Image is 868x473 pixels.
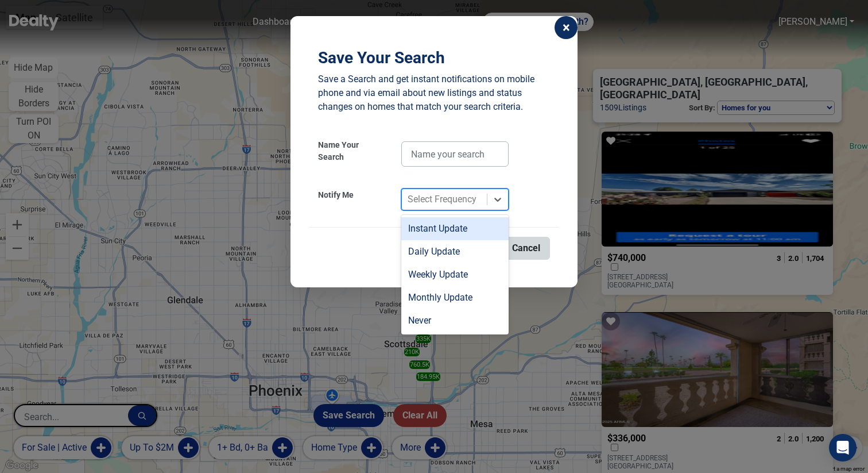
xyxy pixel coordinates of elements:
[401,286,509,309] div: Monthly Update
[401,263,509,286] div: Weekly Update
[829,434,857,462] div: Open Intercom Messenger
[401,240,509,263] div: Daily Update
[318,190,354,199] b: Notify Me
[401,141,509,167] input: Name your search
[401,217,509,240] div: Instant Update
[6,439,40,473] iframe: BigID CMP Widget
[555,16,578,39] button: Close
[401,309,509,332] div: Never
[318,48,550,68] h3: Save Your Search
[502,237,550,260] button: Cancel
[563,21,570,34] span: ×
[318,140,359,161] b: Name Your Search
[318,72,550,114] p: Save a Search and get instant notifications on mobile phone and via email about new listings and ...
[408,193,476,206] div: Select Frequency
